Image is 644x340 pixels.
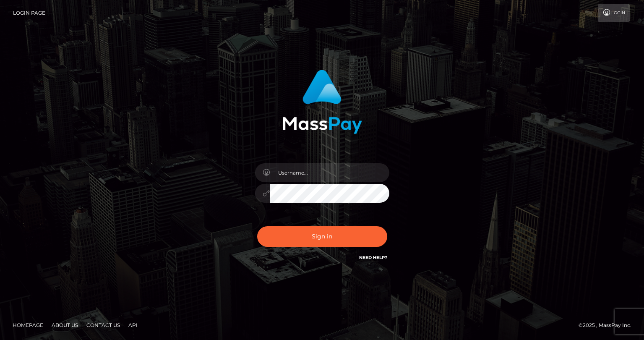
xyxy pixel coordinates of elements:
input: Username... [270,163,389,182]
div: © 2025 , MassPay Inc. [579,321,638,330]
a: Homepage [9,319,47,332]
img: MassPay Login [282,70,362,134]
a: Login [598,4,630,22]
button: Sign in [257,226,387,247]
a: API [125,319,141,332]
a: About Us [48,319,81,332]
a: Need Help? [359,255,387,260]
a: Contact Us [83,319,123,332]
a: Login Page [13,4,45,22]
